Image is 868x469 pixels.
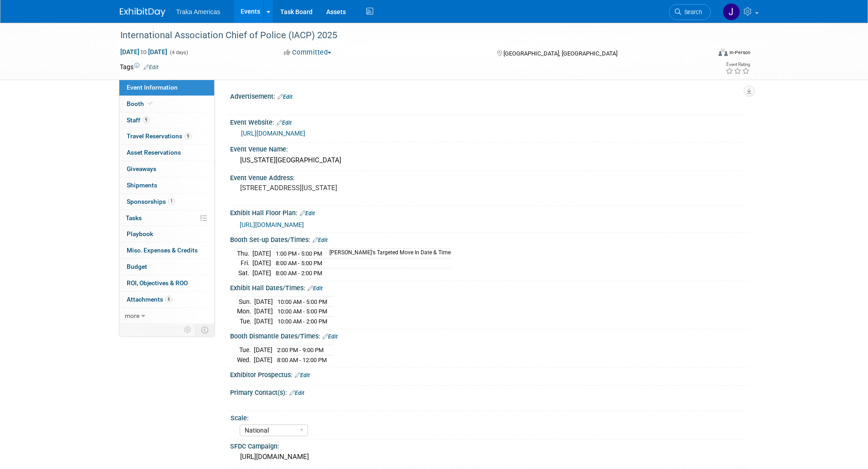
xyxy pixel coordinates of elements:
[119,194,214,210] a: Sponsorships1
[119,177,214,193] a: Shipments
[119,275,214,291] a: ROI, Objectives & ROO
[148,101,153,106] i: Booth reservation complete
[300,210,315,217] a: Edit
[127,84,178,91] span: Event Information
[230,171,749,182] div: Event Venue Address:
[289,390,304,396] a: Edit
[237,355,254,364] td: Wed.
[729,49,750,56] div: In-Person
[127,100,154,107] span: Booth
[127,182,157,189] span: Shipments
[281,48,335,57] button: Committed
[125,312,139,319] span: more
[119,96,214,112] a: Booth
[723,3,740,20] img: Jamie Saenz
[180,324,196,336] td: Personalize Event Tab Strip
[277,357,327,363] span: 8:00 AM - 12:00 PM
[241,130,305,137] a: [URL][DOMAIN_NAME]
[230,90,749,101] div: Advertisement:
[119,259,214,275] a: Budget
[144,64,159,71] a: Edit
[127,198,175,205] span: Sponsorships
[323,333,338,340] a: Edit
[127,296,172,303] span: Attachments
[119,112,214,128] a: Staff9
[719,49,728,56] img: Format-Inperson.png
[324,248,451,258] td: [PERSON_NAME]'s Targeted Move In Date & Time
[127,279,188,287] span: ROI, Objectives & ROO
[195,324,214,336] td: Toggle Event Tabs
[681,9,702,15] span: Search
[119,145,214,161] a: Asset Reservations
[237,316,254,326] td: Tue.
[127,230,153,237] span: Playbook
[169,50,188,55] span: (4 days)
[237,248,252,258] td: Thu.
[230,142,749,154] div: Event Venue Name:
[120,8,165,17] img: ExhibitDay
[143,116,149,123] span: 9
[119,226,214,242] a: Playbook
[277,318,327,325] span: 10:00 AM - 2:00 PM
[127,247,198,254] span: Misc. Expenses & Credits
[252,258,271,268] td: [DATE]
[277,347,324,353] span: 2:00 PM - 9:00 PM
[119,80,214,96] a: Event Information
[230,439,749,451] div: SFDC Campaign:
[276,250,322,257] span: 1:00 PM - 5:00 PM
[119,242,214,258] a: Misc. Expenses & Credits
[237,297,254,307] td: Sun.
[139,48,148,55] span: to
[277,120,292,126] a: Edit
[276,270,322,277] span: 8:00 AM - 2:00 PM
[308,285,323,292] a: Edit
[252,248,271,258] td: [DATE]
[230,206,749,218] div: Exhibit Hall Floor Plan:
[117,27,697,44] div: International Association Chief of Police (IACP) 2025
[240,221,304,228] a: [URL][DOMAIN_NAME]
[254,355,272,364] td: [DATE]
[231,411,745,423] div: Scale:
[252,268,271,277] td: [DATE]
[254,307,273,317] td: [DATE]
[127,149,181,156] span: Asset Reservations
[119,308,214,324] a: more
[237,345,254,355] td: Tue.
[168,198,175,205] span: 1
[295,372,310,378] a: Edit
[725,62,750,67] div: Event Rating
[254,297,273,307] td: [DATE]
[237,258,252,268] td: Fri.
[503,50,617,57] span: [GEOGRAPHIC_DATA], [GEOGRAPHIC_DATA]
[120,62,159,71] td: Tags
[240,184,436,192] pre: [STREET_ADDRESS][US_STATE]
[120,48,168,56] span: [DATE] [DATE]
[126,214,142,222] span: Tasks
[254,316,273,326] td: [DATE]
[127,263,147,270] span: Budget
[185,133,191,140] span: 9
[165,296,172,303] span: 6
[230,329,749,341] div: Booth Dismantle Dates/Times:
[230,233,749,245] div: Booth Set-up Dates/Times:
[277,308,327,315] span: 10:00 AM - 5:00 PM
[176,8,221,15] span: Traka Americas
[119,292,214,308] a: Attachments6
[277,298,327,305] span: 10:00 AM - 5:00 PM
[669,4,711,20] a: Search
[277,94,293,100] a: Edit
[313,237,328,243] a: Edit
[127,132,191,140] span: Travel Reservations
[237,153,742,167] div: [US_STATE][GEOGRAPHIC_DATA]
[230,386,749,398] div: Primary Contact(s):
[237,450,742,464] div: [URL][DOMAIN_NAME]
[119,161,214,177] a: Giveaways
[276,260,322,267] span: 8:00 AM - 5:00 PM
[230,116,749,127] div: Event Website:
[237,268,252,277] td: Sat.
[127,165,156,172] span: Giveaways
[230,368,749,380] div: Exhibitor Prospectus:
[237,307,254,317] td: Mon.
[119,128,214,144] a: Travel Reservations9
